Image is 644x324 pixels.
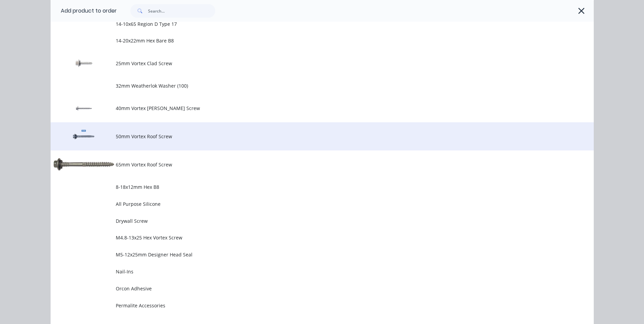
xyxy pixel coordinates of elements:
[116,302,498,309] span: Permalite Accessories
[116,200,498,208] span: All Purpose Silicone
[116,20,498,28] span: 14-10x65 Region D Type 17
[116,268,498,275] span: Nail-Ins
[116,60,498,67] span: 25mm Vortex Clad Screw
[116,161,498,168] span: 65mm Vortex Roof Screw
[116,285,498,292] span: Orcon Adhesive
[116,105,498,112] span: 40mm Vortex [PERSON_NAME] Screw
[148,4,215,18] input: Search...
[116,37,498,44] span: 14-20x22mm Hex Bare B8
[116,133,498,140] span: 50mm Vortex Roof Screw
[116,217,498,224] span: Drywall Screw
[116,234,498,241] span: M4.8-13x25 Hex Vortex Screw
[116,82,498,89] span: 32mm Weatherlok Washer (100)
[116,251,498,258] span: M5-12x25mm Designer Head Seal
[116,183,498,191] span: 8-18x12mm Hex B8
